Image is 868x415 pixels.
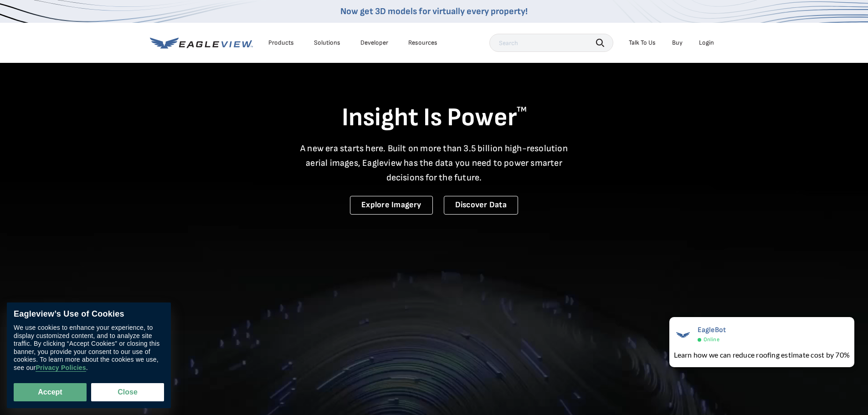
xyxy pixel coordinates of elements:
[14,309,164,319] div: Eagleview’s Use of Cookies
[489,34,613,52] input: Search
[314,39,340,47] div: Solutions
[36,364,86,372] a: Privacy Policies
[704,336,719,343] span: Online
[350,196,433,215] a: Explore Imagery
[674,349,850,360] div: Learn how we can reduce roofing estimate cost by 70%
[14,383,87,401] button: Accept
[444,196,518,215] a: Discover Data
[674,326,692,344] img: EagleBot
[698,326,726,334] span: EagleBot
[268,39,294,47] div: Products
[340,6,528,17] a: Now get 3D models for virtually every property!
[91,383,164,401] button: Close
[517,105,527,114] sup: TM
[408,39,437,47] div: Resources
[629,39,656,47] div: Talk To Us
[699,39,714,47] div: Login
[150,102,719,134] h1: Insight Is Power
[295,141,574,185] p: A new era starts here. Built on more than 3.5 billion high-resolution aerial images, Eagleview ha...
[672,39,683,47] a: Buy
[14,324,164,372] div: We use cookies to enhance your experience, to display customized content, and to analyze site tra...
[360,39,388,47] a: Developer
